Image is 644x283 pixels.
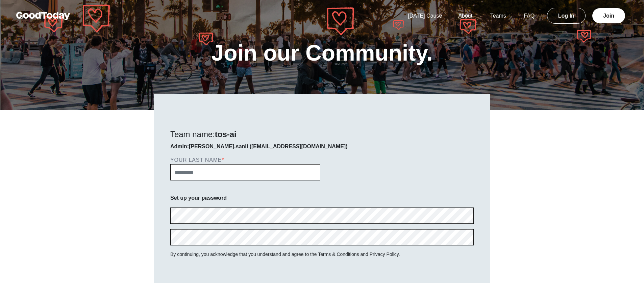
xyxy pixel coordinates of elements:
[400,13,450,19] a: [DATE] Cause
[170,157,222,163] label: Your Last Name
[170,143,474,151] p: Admin:
[170,129,474,140] h2: Team name:
[482,13,514,19] a: Teams
[592,8,625,23] a: Join
[170,251,474,258] p: By continuing, you acknowledge that you understand and agree to the Terms & Conditions and Privac...
[16,12,70,20] img: GoodToday
[189,144,347,149] strong: [PERSON_NAME].​sanli ([EMAIL_ADDRESS][DOMAIN_NAME])
[516,13,543,19] a: FAQ
[450,13,480,19] a: About
[547,8,586,24] a: Log In
[211,42,432,64] h1: Join our Community.
[170,194,474,202] p: Set up your password
[215,130,237,139] strong: tos-ai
